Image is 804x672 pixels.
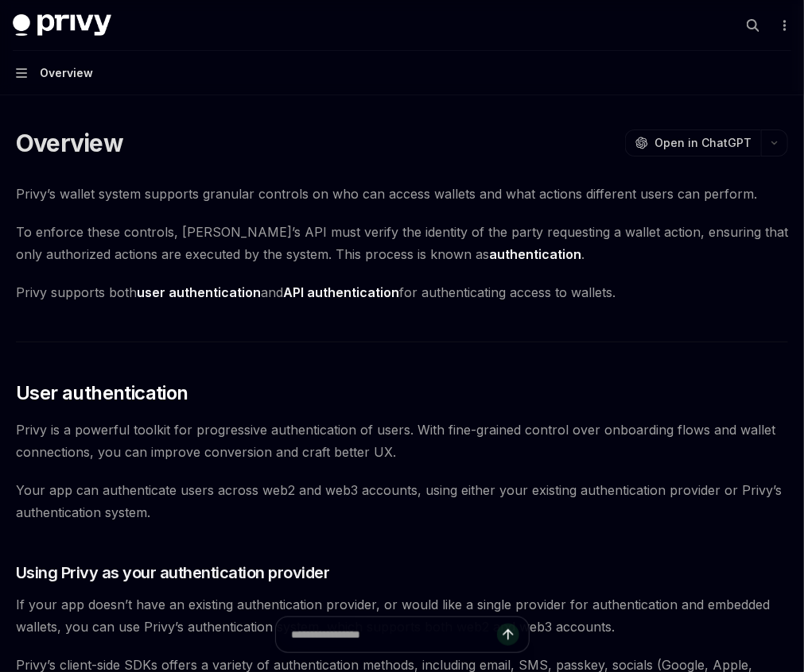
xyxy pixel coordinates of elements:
[497,624,519,646] button: Send message
[16,419,788,463] span: Privy is a powerful toolkit for progressive authentication of users. With fine-grained control ov...
[16,129,123,157] h1: Overview
[16,221,788,265] span: To enforce these controls, [PERSON_NAME]’s API must verify the identity of the party requesting a...
[16,183,788,205] span: Privy’s wallet system supports granular controls on who can access wallets and what actions diffe...
[625,129,761,156] button: Open in ChatGPT
[775,14,791,37] button: More actions
[16,562,330,584] span: Using Privy as your authentication provider
[16,380,188,406] span: User authentication
[16,479,788,523] span: Your app can authenticate users across web2 and web3 accounts, using either your existing authent...
[16,281,788,303] span: Privy supports both and for authenticating access to wallets.
[489,246,581,262] strong: authentication
[283,284,399,300] strong: API authentication
[40,64,93,83] div: Overview
[654,135,752,151] span: Open in ChatGPT
[137,284,261,300] strong: user authentication
[13,14,111,37] img: dark logo
[16,593,788,638] span: If your app doesn’t have an existing authentication provider, or would like a single provider for...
